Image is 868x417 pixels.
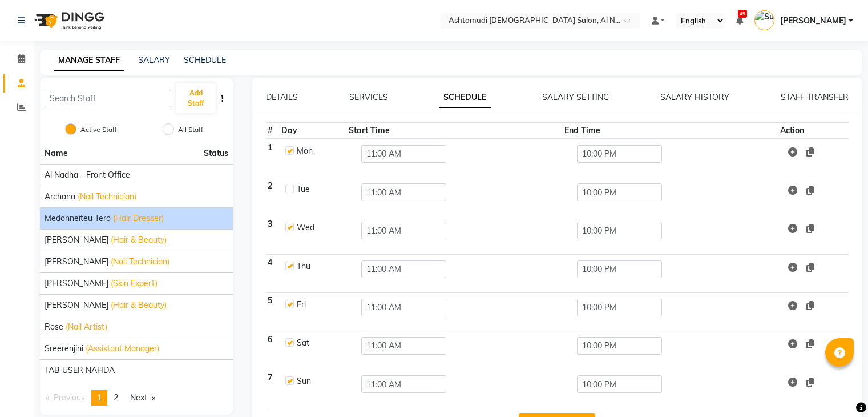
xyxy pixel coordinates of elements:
[349,92,388,102] a: SERVICES
[45,278,108,290] span: [PERSON_NAME]
[297,375,342,387] div: Sun
[45,343,83,355] span: Sreerenjini
[54,50,124,71] a: MANAGE STAFF
[266,92,298,102] a: DETAILS
[297,260,342,272] div: Thu
[266,293,280,331] th: 5
[266,139,280,178] th: 1
[45,299,108,311] span: [PERSON_NAME]
[781,92,849,102] a: STAFF TRANSFER
[184,55,226,65] a: SCHEDULE
[45,212,111,224] span: Medonneiteu Tero
[78,191,136,203] span: (Nail Technician)
[45,321,63,333] span: Rose
[45,90,171,107] input: Search Staff
[178,125,203,135] label: All Staff
[54,392,85,403] span: Previous
[297,337,342,349] div: Sat
[111,299,167,311] span: (Hair & Beauty)
[347,123,563,139] th: Start Time
[176,83,215,113] button: Add Staff
[29,5,107,37] img: logo
[266,123,280,139] th: #
[778,123,849,139] th: Action
[780,15,846,27] span: [PERSON_NAME]
[563,123,778,139] th: End Time
[66,321,107,333] span: (Nail Artist)
[266,178,280,216] th: 2
[111,278,158,290] span: (Skin Expert)
[266,254,280,292] th: 4
[297,299,342,311] div: Fri
[40,390,233,406] nav: Pagination
[280,123,347,139] th: Day
[45,169,130,181] span: Al Nadha - Front Office
[45,148,68,158] span: Name
[297,145,342,157] div: Mon
[266,216,280,254] th: 3
[820,371,857,406] iframe: chat widget
[86,343,159,355] span: (Assistant Manager)
[204,147,228,159] span: Status
[297,183,342,195] div: Tue
[113,212,164,224] span: (Hair Dresser)
[736,15,743,26] a: 45
[45,191,75,203] span: Archana
[111,234,167,246] span: (Hair & Beauty)
[266,331,280,370] th: 6
[111,256,169,268] span: (Nail Technician)
[738,10,747,18] span: 45
[542,92,609,102] a: SALARY SETTING
[660,92,729,102] a: SALARY HISTORY
[754,10,774,30] img: Suparna
[439,87,491,108] a: SCHEDULE
[80,125,117,135] label: Active Staff
[124,390,161,406] a: Next
[45,256,108,268] span: [PERSON_NAME]
[114,392,118,403] span: 2
[297,222,342,234] div: Wed
[45,364,115,376] span: TAB USER NAHDA
[97,392,102,403] span: 1
[266,370,280,408] th: 7
[138,55,170,65] a: SALARY
[45,234,108,246] span: [PERSON_NAME]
